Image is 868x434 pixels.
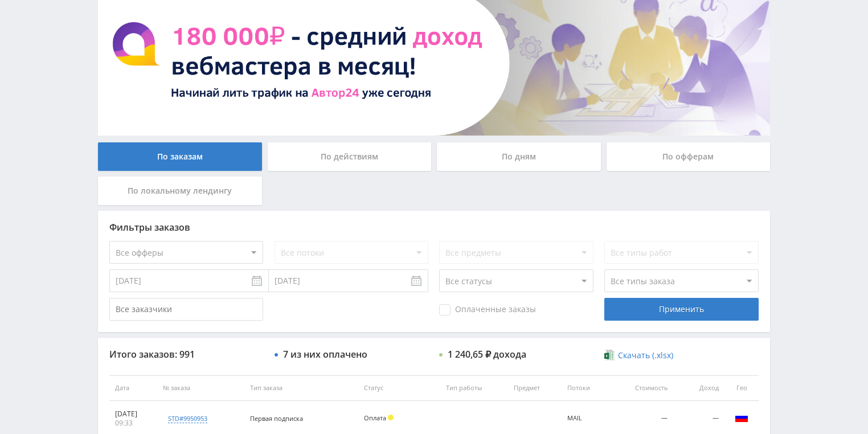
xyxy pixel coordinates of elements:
div: Применить [604,298,758,321]
th: Тип работы [440,375,508,401]
div: std#9950953 [168,414,207,423]
div: 09:33 [115,419,152,428]
div: Фильтры заказов [109,222,759,232]
span: Оплаченные заказы [439,304,536,316]
div: 1 240,65 ₽ дохода [448,349,526,359]
th: Статус [358,375,440,401]
th: Тип заказа [244,375,358,401]
div: [DATE] [115,410,152,419]
input: Все заказчики [109,298,263,321]
div: По локальному лендингу [98,177,262,205]
th: Гео [724,375,759,401]
th: Потоки [562,375,611,401]
div: По действиям [268,142,432,171]
img: xlsx [604,349,614,361]
th: Стоимость [611,375,673,401]
th: Предмет [508,375,562,401]
div: По заказам [98,142,262,171]
img: rus.png [735,411,748,424]
span: Скачать (.xlsx) [618,351,673,360]
div: Итого заказов: 991 [109,349,263,359]
div: По офферам [607,142,771,171]
th: № заказа [157,375,244,401]
div: MAIL [567,415,605,422]
div: 7 из них оплачено [283,349,367,359]
span: Первая подписка [250,414,303,423]
div: По дням [437,142,601,171]
span: Холд [388,415,394,420]
th: Доход [673,375,724,401]
span: Оплата [364,413,386,422]
a: Скачать (.xlsx) [604,350,673,361]
th: Дата [109,375,157,401]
